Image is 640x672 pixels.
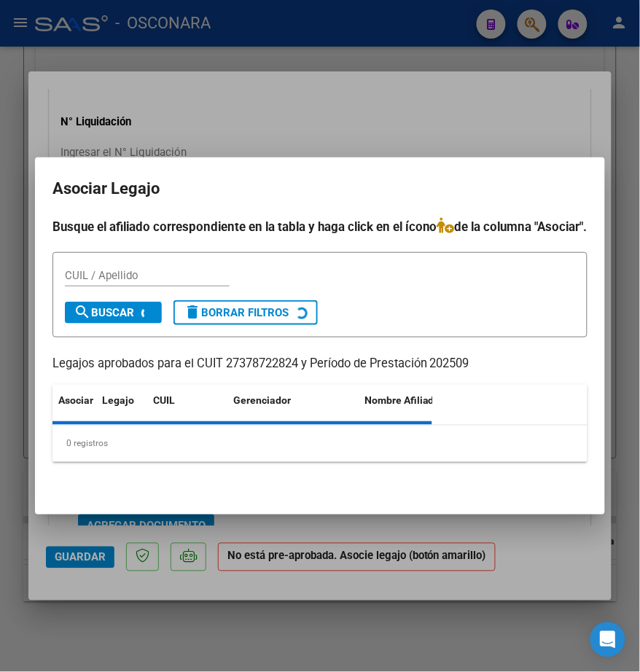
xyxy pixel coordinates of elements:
datatable-header-cell: Nombre Afiliado [359,385,468,433]
datatable-header-cell: Asociar [52,385,96,433]
p: Legajos aprobados para el CUIT 27378722824 y Período de Prestación 202509 [52,355,588,373]
button: Buscar [65,302,162,324]
button: Borrar Filtros [173,300,318,325]
span: Nombre Afiliado [364,394,440,406]
datatable-header-cell: Gerenciador [227,385,359,433]
datatable-header-cell: CUIL [147,385,227,433]
mat-icon: search [74,303,91,321]
datatable-header-cell: Legajo [96,385,147,433]
span: Borrar Filtros [184,306,289,319]
div: Open Intercom Messenger [590,622,625,657]
span: Buscar [74,306,134,319]
h4: Busque el afiliado correspondiente en la tabla y haga click en el ícono de la columna "Asociar". [52,217,588,236]
h2: Asociar Legajo [52,175,588,203]
div: 0 registros [52,426,588,462]
span: Asociar [58,394,93,406]
span: Gerenciador [233,394,291,406]
mat-icon: delete [184,303,201,321]
span: CUIL [153,394,175,406]
span: Legajo [102,394,134,406]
